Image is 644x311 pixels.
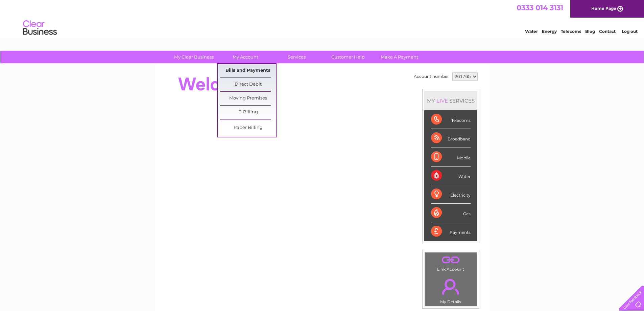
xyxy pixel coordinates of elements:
[585,29,595,34] a: Blog
[622,29,638,34] a: Log out
[427,254,475,266] a: .
[320,51,376,63] a: Customer Help
[542,29,557,34] a: Energy
[220,106,276,119] a: E-Billing
[525,29,538,34] a: Water
[427,275,475,298] a: .
[431,129,471,148] div: Broadband
[431,185,471,204] div: Electricity
[217,51,273,63] a: My Account
[517,3,563,12] a: 0333 014 3131
[425,252,477,273] td: Link Account
[431,222,471,241] div: Payments
[431,166,471,185] div: Water
[269,51,325,63] a: Services
[220,121,276,135] a: Paper Billing
[163,4,482,33] div: Clear Business is a trading name of Verastar Limited (registered in [GEOGRAPHIC_DATA] No. 3667643...
[431,204,471,222] div: Gas
[425,273,477,306] td: My Details
[599,29,616,34] a: Contact
[412,71,451,82] td: Account number
[431,148,471,166] div: Mobile
[166,51,222,63] a: My Clear Business
[372,51,427,63] a: Make A Payment
[435,97,449,104] div: LIVE
[431,110,471,129] div: Telecoms
[220,92,276,105] a: Moving Premises
[23,18,57,38] img: logo.png
[220,78,276,91] a: Direct Debit
[220,64,276,77] a: Bills and Payments
[561,29,581,34] a: Telecoms
[424,91,477,110] div: MY SERVICES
